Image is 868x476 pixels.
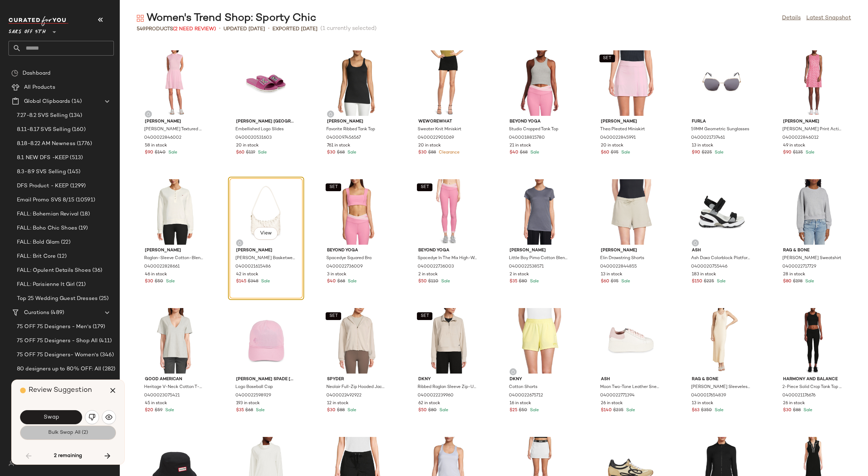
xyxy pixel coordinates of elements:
[145,119,205,125] span: [PERSON_NAME]
[692,248,752,254] span: Ash
[223,25,265,33] p: updated [DATE]
[413,179,484,245] img: 0400022736003_PINKBLOOM
[254,408,265,413] span: Sale
[326,384,386,390] span: Neolair Full-Zip Hooded Jacket With Bubble Hem
[692,400,713,407] span: 13 in stock
[23,69,50,77] span: Dashboard
[611,150,618,156] span: $95
[713,408,724,413] span: Sale
[438,408,448,413] span: Sale
[235,384,273,390] span: Logo Baseball Cap
[235,126,284,133] span: Embellished Logo Slides
[144,384,204,390] span: Heritage V-Neck Cotton T-Shirt
[418,271,438,278] span: 2 in stock
[600,264,637,270] span: 0400022844855
[510,271,529,278] span: 2 in stock
[24,98,70,106] span: Global Clipboards
[793,150,803,156] span: $135
[98,337,112,345] span: (411)
[691,393,726,399] span: 0400017654839
[326,183,341,191] button: SET
[600,384,660,390] span: Moon Two-Tone Leather Sneakers
[601,150,609,156] span: $60
[782,393,815,399] span: 0400021176676
[510,400,531,407] span: 16 in stock
[509,126,558,133] span: Studio Cropped Tank Top
[686,308,757,374] img: 0400017654839_IVORY
[337,150,345,156] span: $68
[418,248,478,254] span: Beyond Yoga
[327,376,387,383] span: Spyder
[692,376,752,383] span: rag & bone
[691,255,751,262] span: Ash Doxa Colorblock Platform Sandals
[144,126,204,133] span: [PERSON_NAME] Textured Minidress
[326,255,371,262] span: Spacedye Squared Bra
[164,408,174,413] span: Sale
[137,11,316,25] div: Women's Trend Shop: Sporty Chic
[245,407,253,414] span: $68
[230,50,302,116] img: 0400020531603
[510,407,517,414] span: $25
[268,25,270,33] span: •
[17,210,79,218] span: FALL: Bohemian Revival
[346,150,356,155] span: Sale
[418,407,427,414] span: $50
[327,119,387,125] span: [PERSON_NAME]
[418,376,478,383] span: Dkny
[230,179,302,245] img: 0400021615486_OYSTER
[702,150,712,156] span: $225
[510,150,518,156] span: $40
[238,241,242,245] img: svg%3e
[418,278,427,285] span: $50
[504,179,575,245] img: 0400022538571_IRISWATER
[235,393,271,399] span: 0400022598929
[145,150,153,156] span: $90
[611,278,618,285] span: $95
[603,56,611,61] span: SET
[75,140,92,148] span: (1776)
[219,25,221,33] span: •
[173,26,216,32] span: (2 Need Review)
[327,248,387,254] span: Beyond Yoga
[529,279,539,284] span: Sale
[692,278,702,285] span: $150
[613,407,623,414] span: $235
[235,264,271,270] span: 0400021615486
[417,312,432,320] button: SET
[529,150,539,155] span: Sale
[145,400,167,407] span: 45 in stock
[327,278,336,285] span: $40
[413,50,484,116] img: 0400022901069_BLACK
[704,278,714,285] span: $225
[17,140,75,148] span: 8.18-8.22 AM Newness
[54,453,82,459] span: 2 remaining
[713,150,724,155] span: Sale
[17,365,101,373] span: 80 designers up to 80% OFF: All
[236,143,259,149] span: 20 in stock
[418,119,478,125] span: WeWoreWhat
[428,278,438,285] span: $110
[782,264,816,270] span: 0400022717729
[145,278,153,285] span: $30
[783,248,843,254] span: rag & bone
[165,279,175,284] span: Sale
[329,185,338,190] span: SET
[101,365,115,373] span: (282)
[75,281,86,289] span: (21)
[236,407,244,414] span: $35
[20,410,82,424] button: Swap
[236,400,260,407] span: 193 in stock
[783,278,792,285] span: $80
[260,231,272,236] span: View
[320,25,377,33] span: (1 currently selected)
[144,255,204,262] span: Raglan-Sleeve Cotton-Blend Sweatshirt
[137,25,216,33] div: Products
[321,50,393,116] img: 0400097456567_BLACK
[782,384,842,390] span: 2-Piece Solid Crop Tank Top & Leggings Set
[74,196,95,204] span: (10591)
[782,135,819,141] span: 0400022846012
[145,407,153,414] span: $20
[327,407,335,414] span: $30
[418,400,440,407] span: 62 in stock
[600,393,635,399] span: 0400022771394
